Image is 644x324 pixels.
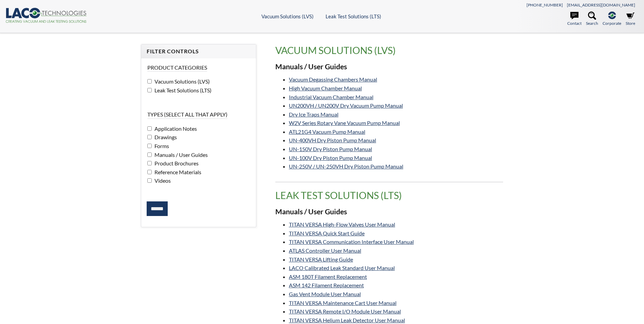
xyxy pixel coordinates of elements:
[289,256,353,263] a: TITAN VERSA Lifting Guide
[147,126,152,131] input: Application Notes
[147,64,207,72] legend: Product Categories
[289,85,362,91] a: High Vacuum Chamber Manual
[153,87,211,93] span: Leak Test Solutions (LTS)
[153,134,177,140] span: Drawings
[147,111,227,119] legend: Types (select all that apply)
[275,190,402,201] span: translation missing: en.product_groups.Leak Test Solutions (LTS)
[153,169,201,175] span: Reference Materials
[275,44,396,56] span: translation missing: en.product_groups.Vacuum Solutions (LVS)
[289,247,361,254] a: ATLAS Controller User Manual
[153,177,171,184] span: Videos
[289,273,367,280] a: ASM 180T Filament Replacement
[289,111,338,118] a: Dry Ice Traps Manual
[153,151,208,158] span: Manuals / User Guides
[289,146,372,152] a: UN-150V Dry Piston Pump Manual
[567,2,635,7] a: [EMAIL_ADDRESS][DOMAIN_NAME]
[289,163,403,169] a: UN-250V / UN-250VH Dry Piston Pump Manual
[147,79,152,84] input: Vacuum Solutions (LVS)
[153,143,169,149] span: Forms
[289,291,361,297] a: Gas Vent Module User Manual
[289,308,401,314] a: TITAN VERSA Remote I/O Module User Manual
[153,125,197,132] span: Application Notes
[626,12,635,26] a: Store
[289,317,405,323] a: TITAN VERSA Helium Leak Detector User Manual
[567,12,582,26] a: Contact
[261,13,314,19] a: Vacuum Solutions (LVS)
[153,160,199,166] span: Product Brochures
[289,94,373,100] a: Industrial Vacuum Chamber Manual
[275,62,503,72] h3: Manuals / User Guides
[147,161,152,165] input: Product Brochures
[586,12,598,26] a: Search
[147,152,152,157] input: Manuals / User Guides
[289,137,376,143] a: UN-400VH Dry Piston Pump Manual
[147,48,250,55] h4: Filter Controls
[147,135,152,139] input: Drawings
[527,2,563,7] a: [PHONE_NUMBER]
[289,221,395,228] a: TITAN VERSA High-Flow Valves User Manual
[289,282,364,288] a: ASM 142 Filament Replacement
[147,144,152,148] input: Forms
[289,76,377,83] a: Vacuum Degassing Chambers Manual
[289,102,403,109] a: UN200VH / UN200V Dry Vacuum Pump Manual
[326,13,381,19] a: Leak Test Solutions (LTS)
[289,265,395,271] a: LACO Calibrated Leak Standard User Manual
[275,207,503,217] h3: Manuals / User Guides
[289,300,397,306] a: TITAN VERSA Maintenance Cart User Manual
[147,88,152,92] input: Leak Test Solutions (LTS)
[147,170,152,174] input: Reference Materials
[603,20,621,26] span: Corporate
[289,120,400,126] a: W2V Series Rotary Vane Vacuum Pump Manual
[289,238,414,245] a: TITAN VERSA Communication Interface User Manual
[289,128,365,135] a: ATL21G4 Vacuum Pump Manual
[147,178,152,183] input: Videos
[289,230,365,236] a: TITAN VERSA Quick Start Guide
[289,155,372,161] a: UN-100V Dry Piston Pump Manual
[153,78,210,85] span: Vacuum Solutions (LVS)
